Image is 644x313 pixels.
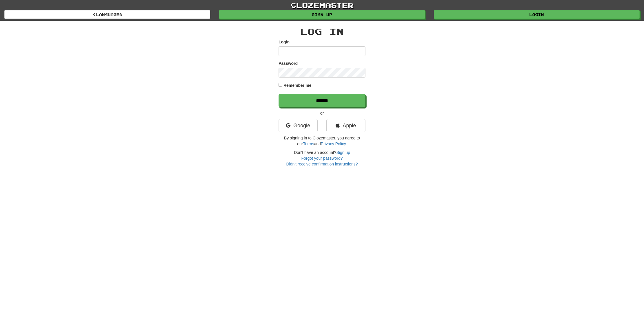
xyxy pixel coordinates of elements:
[279,60,298,66] label: Password
[279,39,290,45] label: Login
[301,156,343,161] a: Forgot your password?
[286,162,358,166] a: Didn't receive confirmation instructions?
[4,10,210,19] a: Languages
[321,141,346,146] a: Privacy Policy
[279,119,318,132] a: Google
[283,82,312,88] label: Remember me
[326,119,365,132] a: Apple
[279,150,365,167] div: Don't have an account?
[279,110,365,116] p: or
[279,135,365,147] p: By signing in to Clozemaster, you agree to our and .
[336,150,350,155] a: Sign up
[279,27,365,36] h2: Log In
[303,141,314,146] a: Terms
[434,10,640,19] a: Login
[219,10,425,19] a: Sign up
